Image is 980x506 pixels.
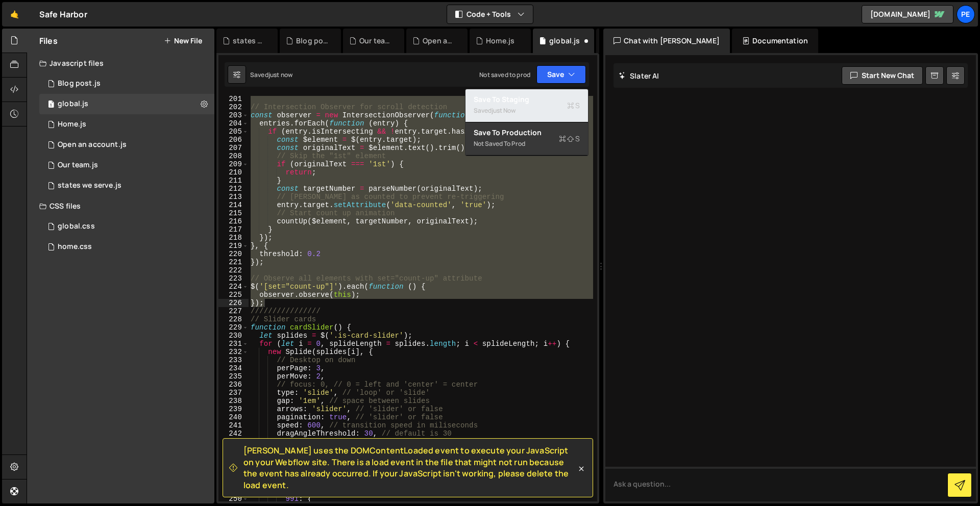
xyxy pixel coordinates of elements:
div: 16385/45328.css [39,216,214,237]
div: global.js [58,99,88,109]
div: 225 [218,291,249,299]
span: S [559,134,580,144]
div: 222 [218,266,249,274]
div: Our team.js [58,161,98,170]
div: Our team.js [359,36,392,46]
div: states we serve.js [233,36,265,46]
div: Safe Harbor [39,8,87,20]
h2: Slater AI [619,71,659,81]
div: 236 [218,381,249,389]
div: 16385/45046.js [39,155,214,175]
div: 217 [218,225,249,234]
span: [PERSON_NAME] uses the DOMContentLoaded event to execute your JavaScript on your Webflow site. Th... [243,445,576,491]
div: 224 [218,283,249,291]
div: 213 [218,193,249,201]
div: Save to Staging [474,94,580,105]
div: 206 [218,136,249,144]
div: 247 [218,470,249,478]
div: 16385/45136.js [39,135,214,155]
div: 16385/45146.css [39,237,214,257]
div: 242 [218,429,249,438]
div: states we serve.js [58,181,121,190]
div: 221 [218,258,249,266]
div: 228 [218,315,249,323]
div: Chat with [PERSON_NAME] [603,29,730,53]
h2: Files [39,35,58,46]
a: 🤙 [2,2,27,27]
div: 220 [218,250,249,258]
div: 16385/45478.js [39,94,214,114]
div: 214 [218,201,249,209]
div: 219 [218,242,249,250]
div: just now [268,70,292,79]
div: 16385/45995.js [39,175,214,196]
div: CSS files [27,196,214,216]
div: 245 [218,454,249,462]
div: Home.js [486,36,514,46]
div: 246 [218,462,249,470]
div: Not saved to prod [474,138,580,150]
div: 241 [218,421,249,429]
div: 16385/44326.js [39,114,214,135]
div: 240 [218,413,249,421]
div: 201 [218,95,249,103]
div: 239 [218,405,249,413]
div: 244 [218,446,249,454]
div: 231 [218,340,249,348]
div: Open an account.js [423,36,455,46]
button: Save [536,65,586,84]
div: 208 [218,152,249,160]
button: Save to StagingS Savedjust now [465,89,588,122]
div: 203 [218,111,249,119]
div: 237 [218,389,249,397]
div: Open an account.js [58,140,127,149]
div: Blog post.js [58,79,101,88]
div: 211 [218,176,249,185]
div: 16385/45865.js [39,73,214,94]
div: Saved [474,105,580,117]
div: Documentation [732,29,818,53]
div: 202 [218,103,249,111]
button: New File [164,37,202,45]
div: Blog post.js [296,36,329,46]
div: Javascript files [27,53,214,73]
div: 216 [218,217,249,225]
div: 210 [218,168,249,176]
div: 209 [218,160,249,168]
span: S [567,100,580,111]
a: Pe [957,5,975,23]
div: 215 [218,209,249,217]
div: Not saved to prod [479,70,530,79]
div: 205 [218,128,249,136]
span: 1 [48,101,54,109]
div: global.css [58,222,95,231]
div: 250 [218,495,249,503]
div: 235 [218,372,249,381]
div: global.js [549,36,580,46]
div: Save to Production [474,128,580,138]
button: Code + Tools [447,5,533,23]
div: 230 [218,332,249,340]
div: 232 [218,348,249,356]
div: 238 [218,397,249,405]
div: 212 [218,185,249,193]
div: 243 [218,438,249,446]
div: 218 [218,234,249,242]
a: [DOMAIN_NAME] [862,5,953,23]
div: 249 [218,487,249,495]
div: Home.js [58,120,86,129]
button: Start new chat [842,66,923,85]
div: 229 [218,323,249,332]
div: 227 [218,307,249,315]
div: Saved [250,70,292,79]
div: 226 [218,299,249,307]
div: 234 [218,364,249,372]
div: 204 [218,119,249,128]
div: 248 [218,478,249,487]
div: home.css [58,242,92,251]
div: 223 [218,274,249,283]
div: just now [492,106,516,115]
button: Save to ProductionS Not saved to prod [465,122,588,156]
div: 233 [218,356,249,364]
